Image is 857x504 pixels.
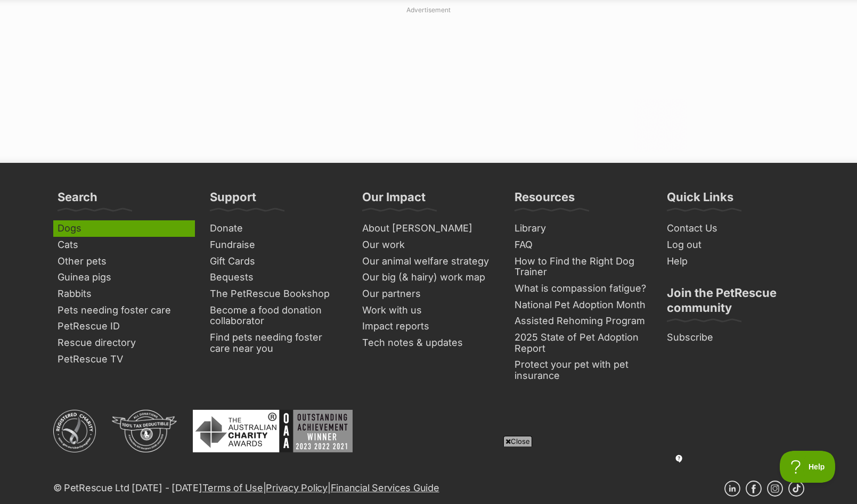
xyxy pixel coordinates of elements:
a: Rabbits [53,286,195,302]
a: Linkedin [724,481,740,497]
a: Assisted Rehoming Program [510,313,652,329]
h3: Resources [515,189,575,211]
span: Close [503,436,532,447]
a: Fundraise [206,237,347,253]
a: Pets needing foster care [53,302,195,319]
a: PetRescue TV [53,351,195,368]
a: National Pet Adoption Month [510,297,652,313]
a: Contact Us [663,220,804,237]
a: Donate [206,220,347,237]
h3: Our Impact [362,189,426,211]
a: Find pets needing foster care near you [206,329,347,357]
a: The PetRescue Bookshop [206,286,347,302]
a: Bequests [206,269,347,286]
img: DGR [112,410,177,452]
p: © PetRescue Ltd [DATE] - [DATE] | | [53,481,439,495]
img: ACNC [53,410,96,452]
a: Tech notes & updates [358,335,500,351]
a: Library [510,220,652,237]
a: Facebook [746,481,762,497]
a: Cats [53,237,195,253]
a: FAQ [510,237,652,253]
a: About [PERSON_NAME] [358,220,500,237]
a: Help [663,253,804,270]
a: PetRescue ID [53,318,195,335]
a: What is compassion fatigue? [510,280,652,297]
a: How to Find the Right Dog Trainer [510,253,652,280]
a: Other pets [53,253,195,270]
img: info.svg [674,454,684,464]
a: Our animal welfare strategy [358,253,500,270]
h3: Join the PetRescue community [667,285,800,321]
a: Our work [358,237,500,253]
a: Guinea pigs [53,269,195,286]
a: Gift Cards [206,253,347,270]
a: Log out [663,237,804,253]
a: Become a food donation collaborator [206,302,347,329]
iframe: Advertisement [170,19,687,152]
a: Our partners [358,286,500,302]
a: Impact reports [358,318,500,335]
a: Protect your pet with pet insurance [510,357,652,384]
h3: Search [58,189,97,211]
img: Australian Charity Awards - Outstanding Achievement Winner 2023 - 2022 - 2021 [193,410,353,452]
a: Instagram [767,481,783,497]
iframe: Help Scout Beacon - Open [780,451,836,483]
h3: Quick Links [667,189,733,211]
a: Rescue directory [53,335,195,351]
a: Dogs [53,220,195,237]
a: 2025 State of Pet Adoption Report [510,329,652,357]
a: Work with us [358,302,500,319]
h3: Support [210,189,256,211]
a: Subscribe [663,329,804,346]
a: Our big (& hairy) work map [358,269,500,286]
a: TikTok [788,481,804,497]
